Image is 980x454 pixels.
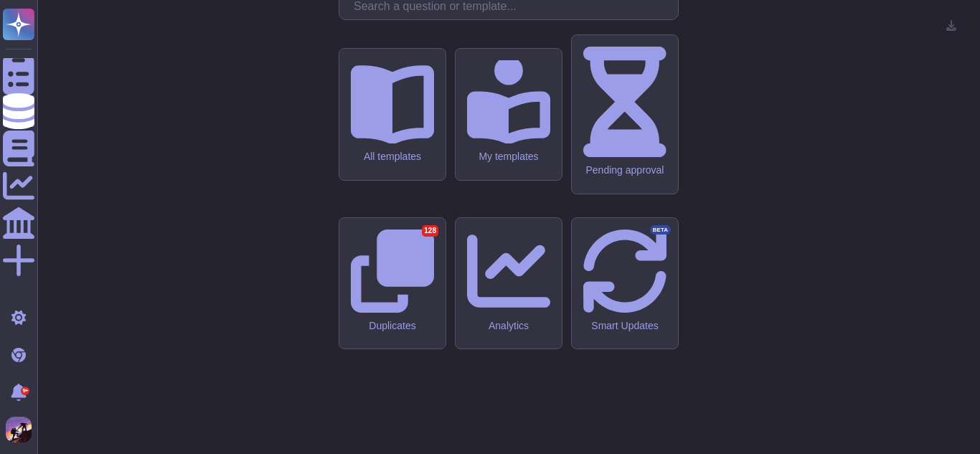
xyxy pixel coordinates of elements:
[583,320,666,332] div: Smart Updates
[422,225,438,237] div: 128
[6,417,32,443] img: user
[650,225,671,235] div: BETA
[583,164,666,176] div: Pending approval
[3,414,42,445] button: user
[351,320,434,332] div: Duplicates
[351,151,434,163] div: All templates
[467,320,550,332] div: Analytics
[21,387,29,395] div: 9+
[467,151,550,163] div: My templates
